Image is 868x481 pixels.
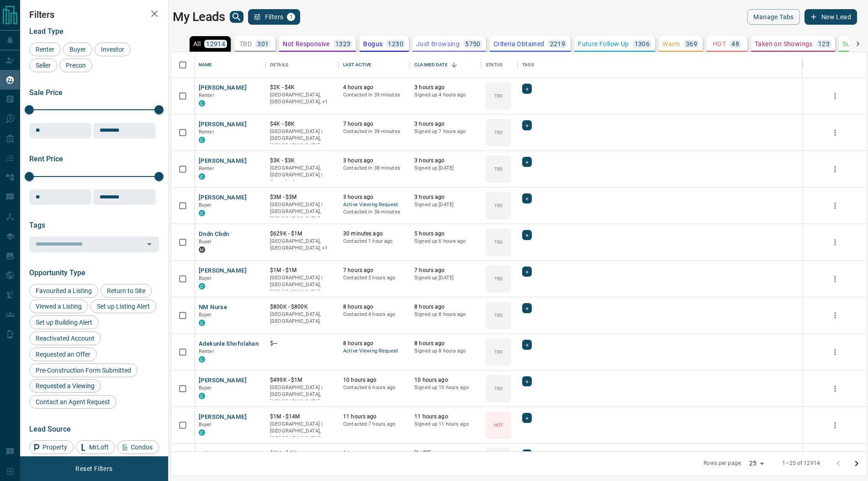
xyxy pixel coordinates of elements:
p: 7 hours ago [343,267,405,274]
button: New Lead [804,9,857,25]
div: Claimed Date [410,52,481,78]
span: Active Viewing Request [343,347,405,355]
span: + [525,194,529,203]
p: $800K - $800K [270,303,334,311]
p: 5 hours ago [414,230,476,238]
span: Buyer [199,385,212,391]
button: Open [143,238,156,251]
div: Requested a Viewing [29,379,101,393]
div: Name [199,52,212,78]
p: 369 [686,41,697,47]
span: Renter [199,166,214,171]
div: Requested an Offer [29,347,97,361]
button: [PERSON_NAME] [199,84,247,92]
p: [GEOGRAPHIC_DATA] | [GEOGRAPHIC_DATA], [GEOGRAPHIC_DATA] [270,274,334,296]
span: Lead Type [29,27,64,36]
p: [GEOGRAPHIC_DATA] | [GEOGRAPHIC_DATA], [GEOGRAPHIC_DATA] [270,128,334,150]
div: Investor [95,43,131,56]
p: $3M - $3M [270,193,334,201]
div: Tags [518,52,803,78]
button: more [828,89,842,103]
p: $3K - $3K [270,157,334,165]
span: + [525,267,529,276]
button: Adekunle Shofolahan [199,340,259,348]
button: [PERSON_NAME] [199,267,247,275]
span: Renter [199,92,214,98]
div: + [522,84,532,94]
button: more [828,272,842,286]
button: Go to next page [847,454,866,473]
div: + [522,303,532,313]
p: Contacted 4 hours ago [343,311,405,318]
span: Tags [29,221,45,230]
span: Condos [127,444,156,451]
div: Set up Listing Alert [90,299,156,313]
p: All [193,41,201,47]
div: Precon [59,59,92,72]
p: Contacted in 38 minutes [343,165,405,172]
span: Requested a Viewing [32,382,98,390]
div: condos.ca [199,137,205,143]
p: [GEOGRAPHIC_DATA] | [GEOGRAPHIC_DATA], [GEOGRAPHIC_DATA] [270,201,334,223]
p: $2K - $4K [270,84,334,91]
div: + [522,120,532,130]
button: Reset Filters [69,461,118,476]
p: 1306 [635,41,650,47]
span: + [525,157,529,166]
span: Buyer [199,312,212,318]
div: Last Active [339,52,410,78]
p: $1M - $1M [270,267,334,274]
div: + [522,449,532,460]
button: more [828,199,842,213]
div: MrLoft [76,440,115,454]
div: mrloft.ca [199,246,205,253]
button: [PERSON_NAME] [199,376,247,385]
div: Contact an Agent Request [29,395,116,409]
button: more [828,162,842,176]
div: + [522,157,532,167]
span: + [525,230,529,240]
span: Buyer [199,239,212,245]
div: + [522,230,532,240]
p: TBD [494,275,503,282]
span: Reactivated Account [32,335,98,342]
div: Condos [117,440,159,454]
span: MrLoft [86,444,112,451]
div: Details [270,52,288,78]
p: $--- [270,340,334,347]
p: TBD [494,202,503,209]
span: Buyer [199,202,212,208]
p: Signed up [DATE] [414,274,476,282]
div: Viewed a Listing [29,299,88,313]
div: condos.ca [199,173,205,180]
p: Contacted in 39 minutes [343,128,405,135]
p: TBD [239,41,252,47]
span: Requested an Offer [32,351,94,358]
p: 3 hours ago [343,193,405,201]
p: 8 hours ago [414,303,476,311]
div: condos.ca [199,356,205,363]
button: more [828,418,842,432]
p: Contacted 3 hours ago [343,274,405,282]
span: Investor [98,46,127,53]
p: [DATE] [414,449,476,457]
p: 1–25 of 12914 [782,460,820,467]
p: 12914 [206,41,225,47]
p: 11 hours ago [343,413,405,421]
div: condos.ca [199,100,205,107]
p: HOT [713,41,726,47]
button: search button [230,11,243,23]
h2: Filters [29,9,159,20]
p: [GEOGRAPHIC_DATA] | [GEOGRAPHIC_DATA], [GEOGRAPHIC_DATA] [270,421,334,442]
div: Renter [29,43,61,56]
span: Seller [32,62,54,69]
button: more [828,235,842,249]
p: Contacted 1 hour ago [343,238,405,245]
p: Rows per page: [704,460,742,467]
p: TBD [494,312,503,319]
div: Reactivated Account [29,331,101,345]
button: more [828,345,842,359]
p: 3 hours ago [414,120,476,128]
div: Status [486,52,503,78]
p: TBD [494,166,503,172]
